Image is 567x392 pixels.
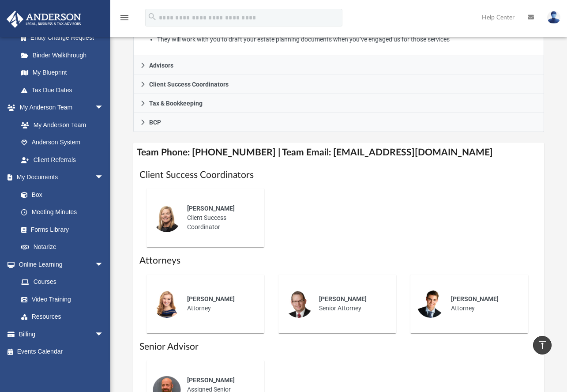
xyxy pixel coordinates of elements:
[149,100,203,106] span: Tax & Bookkeeping
[149,119,161,125] span: BCP
[451,295,499,302] span: [PERSON_NAME]
[139,340,538,353] h1: Senior Advisor
[12,308,113,326] a: Resources
[133,56,544,75] a: Advisors
[147,12,157,22] i: search
[417,290,445,318] img: thumbnail
[285,290,313,318] img: thumbnail
[139,169,538,181] h1: Client Success Coordinators
[149,62,173,68] span: Advisors
[187,205,235,212] span: [PERSON_NAME]
[4,11,84,28] img: Anderson Advisors Platinum Portal
[313,288,390,319] div: Senior Attorney
[133,113,544,132] a: BCP
[537,339,548,350] i: vertical_align_top
[12,290,108,308] a: Video Training
[187,295,235,302] span: [PERSON_NAME]
[157,34,537,45] li: They will work with you to draft your estate planning documents when you’ve engaged us for those ...
[12,29,117,47] a: Entity Change Request
[12,64,113,82] a: My Blueprint
[6,256,113,273] a: Online Learningarrow_drop_down
[12,238,113,256] a: Notarize
[133,143,544,162] h4: Team Phone: [PHONE_NUMBER] | Team Email: [EMAIL_ADDRESS][DOMAIN_NAME]
[187,377,235,384] span: [PERSON_NAME]
[12,151,113,169] a: Client Referrals
[12,134,113,151] a: Anderson System
[445,288,522,319] div: Attorney
[12,46,117,64] a: Binder Walkthrough
[133,75,544,94] a: Client Success Coordinators
[6,343,117,361] a: Events Calendar
[149,81,229,87] span: Client Success Coordinators
[119,17,130,23] a: menu
[12,186,108,204] a: Box
[319,295,367,302] span: [PERSON_NAME]
[95,256,113,274] span: arrow_drop_down
[181,198,258,238] div: Client Success Coordinator
[12,81,117,99] a: Tax Due Dates
[6,169,113,186] a: My Documentsarrow_drop_down
[133,94,544,113] a: Tax & Bookkeeping
[95,169,113,187] span: arrow_drop_down
[12,273,113,291] a: Courses
[533,336,552,354] a: vertical_align_top
[119,12,130,23] i: menu
[6,99,113,117] a: My Anderson Teamarrow_drop_down
[153,290,181,318] img: thumbnail
[12,116,108,134] a: My Anderson Team
[139,254,538,267] h1: Attorneys
[181,288,258,319] div: Attorney
[95,325,113,343] span: arrow_drop_down
[12,204,113,221] a: Meeting Minutes
[6,325,117,343] a: Billingarrow_drop_down
[153,204,181,232] img: thumbnail
[12,221,108,238] a: Forms Library
[547,11,560,24] img: User Pic
[95,99,113,117] span: arrow_drop_down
